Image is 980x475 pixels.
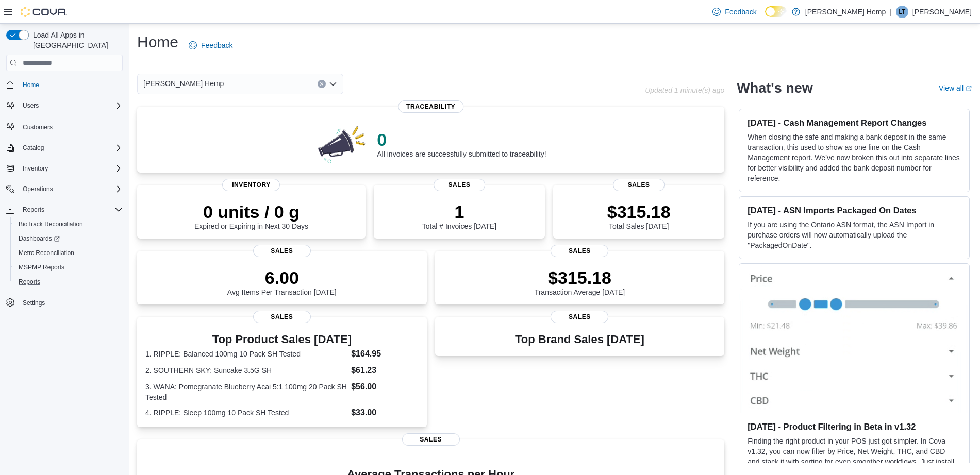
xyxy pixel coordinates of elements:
button: Metrc Reconciliation [10,246,127,260]
button: Reports [2,202,127,217]
span: Sales [551,245,608,257]
h1: Home [137,32,178,53]
p: When closing the safe and making a bank deposit in the same transaction, this used to show as one... [748,132,961,183]
span: MSPMP Reports [19,263,64,272]
p: $315.18 [607,201,671,222]
button: Inventory [2,161,127,176]
div: Total Sales [DATE] [607,201,671,230]
div: Total # Invoices [DATE] [422,201,496,230]
a: Metrc Reconciliation [14,247,78,259]
p: | [890,6,892,18]
img: Cova [21,7,67,17]
h3: [DATE] - ASN Imports Packaged On Dates [748,205,961,215]
span: Sales [402,433,460,446]
span: Operations [19,183,123,195]
span: MSPMP Reports [14,261,123,274]
p: 0 [377,129,546,150]
span: Metrc Reconciliation [19,249,74,257]
button: Users [19,99,43,112]
a: Home [19,79,43,91]
div: Avg Items Per Transaction [DATE] [227,267,337,296]
nav: Complex example [6,73,123,337]
span: Reports [19,278,40,286]
a: Feedback [708,2,760,22]
span: Dark Mode [765,17,766,18]
a: BioTrack Reconciliation [14,218,87,230]
a: Feedback [185,35,237,56]
span: Catalog [23,144,44,152]
span: Sales [253,311,311,323]
span: Inventory [23,164,48,173]
h3: [DATE] - Product Filtering in Beta in v1.32 [748,421,961,432]
p: If you are using the Ontario ASN format, the ASN Import in purchase orders will now automatically... [748,219,961,250]
p: 6.00 [227,267,337,288]
span: Dashboards [19,234,60,243]
dt: 4. RIPPLE: Sleep 100mg 10 Pack SH Tested [145,408,347,418]
p: 1 [422,201,496,222]
span: Metrc Reconciliation [14,247,123,259]
button: Settings [2,295,127,310]
div: Expired or Expiring in Next 30 Days [194,201,308,230]
dt: 3. WANA: Pomegranate Blueberry Acai 5:1 100mg 20 Pack SH Tested [145,382,347,402]
button: Clear input [318,80,326,88]
span: Sales [613,179,665,191]
h3: Top Brand Sales [DATE] [515,333,644,346]
a: MSPMP Reports [14,261,69,274]
button: Operations [19,183,57,195]
a: Reports [14,276,44,288]
a: Dashboards [14,232,64,245]
dd: $61.23 [351,364,418,377]
button: Catalog [19,142,48,154]
h3: Top Product Sales [DATE] [145,333,419,346]
a: View allExternal link [939,84,972,92]
span: [PERSON_NAME] Hemp [143,77,224,90]
button: BioTrack Reconciliation [10,217,127,231]
span: Sales [253,245,311,257]
dd: $164.95 [351,348,418,360]
span: Customers [23,123,53,131]
button: MSPMP Reports [10,260,127,275]
p: 0 units / 0 g [194,201,308,222]
span: Load All Apps in [GEOGRAPHIC_DATA] [29,30,123,50]
span: Users [19,99,123,112]
button: Reports [10,275,127,289]
span: LT [899,6,905,18]
button: Catalog [2,141,127,155]
button: Inventory [19,162,52,175]
p: Updated 1 minute(s) ago [645,86,724,94]
a: Settings [19,297,49,309]
button: Open list of options [329,80,337,88]
span: Settings [23,299,45,307]
span: Settings [19,296,123,309]
span: Home [23,81,39,89]
span: Users [23,101,39,110]
dt: 1. RIPPLE: Balanced 100mg 10 Pack SH Tested [145,349,347,359]
button: Operations [2,182,127,196]
button: Home [2,77,127,92]
div: All invoices are successfully submitted to traceability! [377,129,546,158]
span: Inventory [19,162,123,175]
div: Lucas Todd [896,6,908,18]
span: Reports [23,206,44,214]
span: Catalog [19,142,123,154]
a: Dashboards [10,231,127,246]
span: Operations [23,185,53,193]
p: $315.18 [535,267,625,288]
img: 0 [315,123,369,164]
div: Transaction Average [DATE] [535,267,625,296]
p: [PERSON_NAME] [912,6,972,18]
span: Home [19,78,123,91]
span: BioTrack Reconciliation [19,220,83,228]
span: Reports [14,276,123,288]
span: Sales [434,179,485,191]
dt: 2. SOUTHERN SKY: Suncake 3.5G SH [145,365,347,376]
button: Reports [19,203,48,216]
p: [PERSON_NAME] Hemp [805,6,886,18]
button: Users [2,98,127,113]
span: Inventory [222,179,280,191]
input: Dark Mode [765,6,787,17]
a: Customers [19,121,57,133]
span: BioTrack Reconciliation [14,218,123,230]
dd: $33.00 [351,406,418,419]
h2: What's new [737,80,812,96]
